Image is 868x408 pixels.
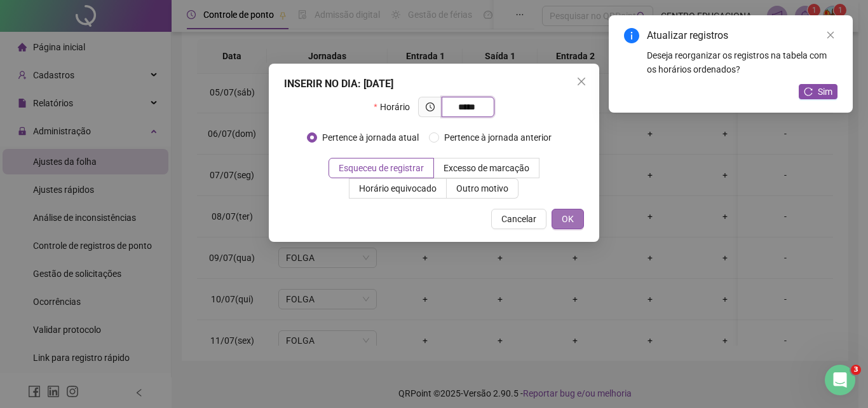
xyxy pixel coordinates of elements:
[501,212,536,226] span: Cancelar
[359,183,437,193] span: Horário equivocado
[799,84,837,99] button: Sim
[444,163,529,173] span: Excesso de marcação
[825,365,855,395] iframe: Intercom live chat
[562,212,574,226] span: OK
[826,31,835,39] span: close
[576,76,587,87] span: close
[851,365,861,375] span: 3
[339,163,424,173] span: Esqueceu de registrar
[552,209,584,229] button: OK
[317,130,424,144] span: Pertence à jornada atual
[571,71,592,92] button: Close
[439,130,557,144] span: Pertence à jornada anterior
[426,102,435,111] span: clock-circle
[647,28,837,43] div: Atualizar registros
[491,209,546,229] button: Cancelar
[374,97,417,117] label: Horário
[824,28,837,42] a: Close
[624,28,639,43] span: info-circle
[804,87,813,96] span: reload
[647,48,837,76] div: Deseja reorganizar os registros na tabela com os horários ordenados?
[818,85,832,99] span: Sim
[456,183,508,193] span: Outro motivo
[284,76,584,92] div: INSERIR NO DIA : [DATE]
